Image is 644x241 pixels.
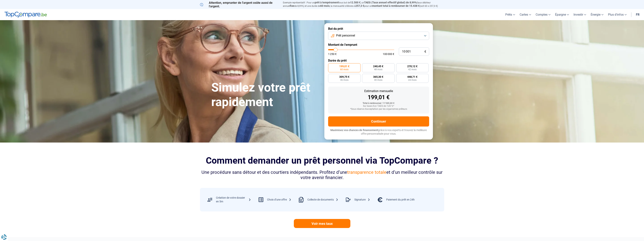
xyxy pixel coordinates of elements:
span: 309,75 € [339,76,349,78]
p: Exemple représentatif : Pour un tous but de , un (taux débiteur annuel de 8,99%) et une durée de ... [283,1,444,8]
span: 240,45 € [373,65,383,68]
span: 24 mois [408,79,417,81]
a: Comptes [533,9,553,20]
div: Une procédure sans détour et des courtiers indépendants. Profitez d’une et d’un meilleur contrôle... [200,170,444,181]
button: Continuer [328,116,429,127]
span: 448,71 € [407,76,417,78]
p: Attention, emprunter de l'argent coûte aussi de l'argent. [200,1,278,8]
span: prêt à tempérament [315,1,339,4]
a: Investir [571,9,588,20]
span: montant total à rembourser de 15.438 € [372,4,420,7]
span: TAEG (Taux annuel effectif global) de 8,99% [364,1,417,4]
img: TopCompare [5,12,47,18]
span: 42 mois [408,68,417,71]
div: Estimation mensuelle [331,90,426,93]
div: Choix d’une offre [267,198,291,202]
a: Cartes [517,9,533,20]
label: But du prêt [328,27,429,31]
span: € [424,50,426,53]
div: 199,01 € [331,95,426,100]
span: 36 mois [340,79,348,81]
div: *Sous réserve d'acceptation par les organismes prêteurs [331,108,426,111]
div: Signature [354,198,370,202]
p: grâce à nos experts et trouvez la meilleure offre personnalisée pour vous. [328,128,429,136]
span: Maximisez vos chances de financement [330,129,378,132]
a: Prêts [503,9,517,20]
span: 257,3 € [355,4,364,7]
button: Prêt personnel [328,32,429,40]
span: 30 mois [374,79,382,81]
h2: Comment demander un prêt personnel via TopCompare ? [200,155,444,166]
span: 100 000 € [383,53,394,55]
span: 199,01 € [339,65,349,68]
a: Voir mes taux [294,219,350,228]
a: Épargne [553,9,571,20]
label: Durée du prêt [328,59,429,62]
a: Énergie [588,9,606,20]
span: 60 mois [340,68,348,71]
div: Total à rembourser: 11 940,60 € [331,102,426,105]
span: 365,30 € [373,76,383,78]
div: Création de votre dossier en 5m [216,196,251,203]
span: 270,12 € [407,65,417,68]
h1: Simulez votre prêt rapidement [211,80,320,109]
label: Montant de l'emprunt [328,43,429,47]
span: 1 250 € [328,53,337,55]
span: 60 mois [320,4,330,7]
a: Plus d'infos [606,9,629,20]
span: 48 mois [374,68,382,71]
span: 12.500 € [350,1,361,4]
span: fixe [290,4,294,7]
div: Collecte de documents [307,198,338,202]
a: fr [634,9,642,20]
div: Paiement du prêt en 24h [386,198,415,202]
span: Prêt personnel [336,34,355,38]
span: transparence totale [347,170,386,175]
div: Sur base d'un TAEG de 7,45 %* [331,105,426,108]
